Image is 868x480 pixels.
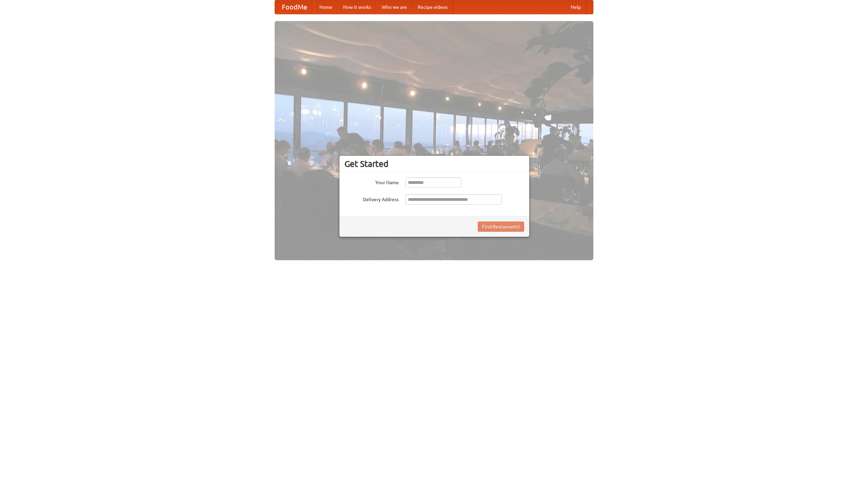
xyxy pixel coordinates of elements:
button: Find Restaurants! [478,222,524,232]
a: Help [565,0,586,14]
label: Delivery Address [344,194,399,203]
a: Who we are [376,0,412,14]
a: How it works [338,0,376,14]
h3: Get Started [344,159,524,169]
label: Your Name [344,177,399,186]
a: Home [314,0,338,14]
a: Recipe videos [412,0,453,14]
a: FoodMe [275,0,314,14]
